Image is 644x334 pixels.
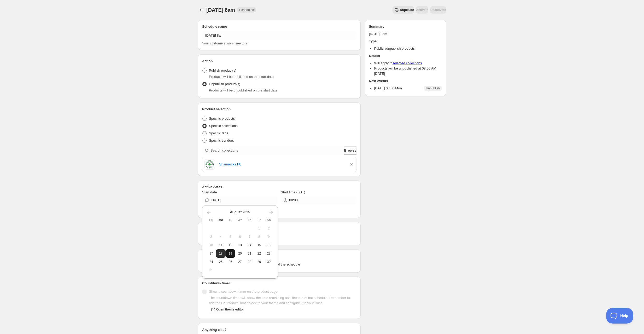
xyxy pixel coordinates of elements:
span: 1 [256,226,262,231]
span: 30 [266,260,272,264]
button: Schedules [198,6,205,14]
span: 9 [266,235,272,239]
span: 16 [266,243,272,247]
th: Tuesday [226,216,235,224]
span: 7 [247,235,252,239]
span: 22 [256,251,262,256]
p: The countdown timer will show the time remaining until the end of the schedule. Remember to add t... [209,295,356,306]
span: Publish product(s) [209,68,236,72]
span: Show a countdown timer on the product page [209,290,277,293]
th: Saturday [264,216,274,224]
span: 18 [218,251,224,256]
span: 5 [228,235,233,239]
span: Products will be unpublished on the start date [209,88,277,92]
button: Friday August 15 2025 [254,241,264,249]
span: 14 [247,243,252,247]
button: Friday August 8 2025 [254,233,264,241]
button: Thursday August 7 2025 [245,233,254,241]
h2: Countdown timer [202,281,356,286]
button: Monday August 4 2025 [216,233,226,241]
span: Scheduled [239,8,254,12]
span: 11 [218,243,224,247]
button: Sunday August 3 2025 [206,233,216,241]
button: Monday August 18 2025 [216,249,226,258]
button: Tuesday August 19 2025 [226,249,235,258]
span: 2 [266,226,272,231]
span: Specific collections [209,124,238,128]
h2: Repeating [202,226,356,232]
span: 21 [247,251,252,256]
span: Tu [228,218,233,222]
th: Sunday [206,216,216,224]
button: Saturday August 2 2025 [264,224,274,233]
p: [DATE] 08:00 Mon [374,86,402,91]
li: Will apply to [374,61,442,66]
h2: Active dates [202,185,356,190]
span: Specific tags [209,131,228,135]
button: Friday August 1 2025 [254,224,264,233]
button: Wednesday August 6 2025 [235,233,245,241]
button: Secondary action label [393,6,414,14]
span: 20 [237,251,243,256]
button: Sunday August 31 2025 [206,266,216,274]
li: Products will be unpublished at 08:00 AM [DATE] [374,66,442,76]
button: Saturday August 16 2025 [264,241,274,249]
span: Browse [344,148,356,153]
span: 25 [218,260,224,264]
button: Today Monday August 11 2025 [216,241,226,249]
h2: Tags [202,254,356,259]
span: Unpublish product(s) [209,82,240,86]
span: We [237,218,243,222]
span: 31 [208,268,214,272]
span: 13 [237,243,243,247]
a: Open theme editor [209,306,244,313]
span: Open theme editor [216,307,244,312]
span: 3 [208,235,214,239]
span: 15 [256,243,262,247]
span: Products will be published on the start date [209,75,274,79]
button: Thursday August 14 2025 [245,241,254,249]
button: Friday August 29 2025 [254,258,264,266]
span: 29 [256,260,262,264]
th: Thursday [245,216,254,224]
th: Wednesday [235,216,245,224]
button: Friday August 22 2025 [254,249,264,258]
h2: Next events [369,78,442,84]
span: 12 [228,243,233,247]
span: 26 [228,260,233,264]
h2: Schedule name [202,24,356,29]
a: Shamrocks FC [219,162,345,167]
button: Show next month, September 2025 [267,209,275,216]
span: Specific products [209,117,235,120]
h2: Anything else? [202,327,356,332]
button: Wednesday August 20 2025 [235,249,245,258]
span: Sa [266,218,272,222]
h2: Action [202,59,356,64]
button: Wednesday August 27 2025 [235,258,245,266]
button: Browse [344,146,356,155]
li: Publish/unpublish products [374,46,442,51]
button: Tuesday August 5 2025 [226,233,235,241]
button: Sunday August 17 2025 [206,249,216,258]
span: Duplicate [400,8,414,12]
button: Tuesday August 12 2025 [226,241,235,249]
span: [DATE] 8am [206,7,235,13]
button: Sunday August 24 2025 [206,258,216,266]
button: Saturday August 23 2025 [264,249,274,258]
span: 27 [237,260,243,264]
th: Friday [254,216,264,224]
h2: Details [369,53,442,59]
span: 23 [266,251,272,256]
span: 10 [208,243,214,247]
button: Wednesday August 13 2025 [235,241,245,249]
span: Start time (BST) [281,190,305,194]
button: Monday August 25 2025 [216,258,226,266]
button: Show previous month, July 2025 [205,209,213,216]
span: 28 [247,260,252,264]
span: Fr [256,218,262,222]
span: 24 [208,260,214,264]
p: [DATE] 8am [369,31,442,37]
th: Monday [216,216,226,224]
button: Saturday August 30 2025 [264,258,274,266]
input: Search collections [210,146,343,155]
